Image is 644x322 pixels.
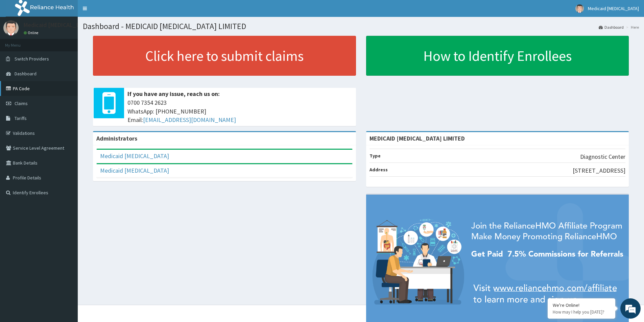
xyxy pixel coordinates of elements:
span: Claims [15,100,28,106]
a: Medicaid [MEDICAL_DATA] [100,152,169,160]
li: Here [624,24,639,30]
a: [EMAIL_ADDRESS][DOMAIN_NAME] [143,116,236,124]
p: How may I help you today? [553,309,610,315]
span: Dashboard [15,71,37,77]
a: Online [24,30,40,35]
span: Tariffs [15,115,27,121]
img: User Image [575,4,584,13]
img: User Image [3,20,19,35]
b: Administrators [96,134,137,142]
a: Click here to submit claims [93,36,356,76]
b: Address [369,167,388,173]
strong: MEDICAID [MEDICAL_DATA] LIMITED [369,134,465,142]
a: Medicaid [MEDICAL_DATA] [100,167,169,174]
img: d_794563401_company_1708531726252_794563401 [13,34,27,51]
div: We're Online! [553,302,610,308]
p: Diagnostic Center [580,152,625,161]
a: Dashboard [599,24,624,30]
h1: Dashboard - MEDICAID [MEDICAL_DATA] LIMITED [83,22,639,31]
span: Medicaid [MEDICAL_DATA] [588,5,639,11]
textarea: Type your message and hit 'Enter' [3,184,129,208]
b: Type [369,153,381,159]
p: Medicaid [MEDICAL_DATA] [24,22,92,28]
a: How to Identify Enrollees [366,36,629,76]
div: Minimize live chat window [111,3,127,20]
b: If you have any issue, reach us on: [127,90,220,98]
span: We're online! [39,85,93,153]
p: [STREET_ADDRESS] [573,166,625,175]
span: Switch Providers [15,56,49,62]
span: 0700 7354 2623 WhatsApp: [PHONE_NUMBER] Email: [127,98,353,124]
div: Chat with us now [35,38,114,47]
